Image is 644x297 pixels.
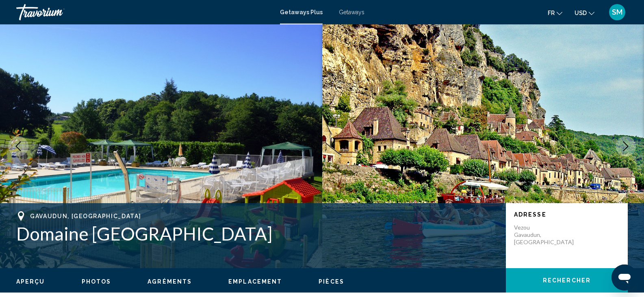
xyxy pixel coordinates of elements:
button: Previous image [8,136,28,156]
h1: Domaine [GEOGRAPHIC_DATA] [16,223,498,244]
button: Pièces [319,278,344,285]
a: Getaways [339,9,364,15]
button: Rechercher [506,268,628,293]
span: fr [548,10,555,16]
span: Emplacement [228,278,282,285]
span: USD [575,10,587,16]
p: Adresse [514,211,620,218]
span: Gavaudun, [GEOGRAPHIC_DATA] [30,213,141,219]
button: Agréments [147,278,192,285]
span: Aperçu [16,278,45,285]
span: Rechercher [543,277,591,284]
iframe: Bouton de lancement de la fenêtre de messagerie [611,264,637,290]
span: Photos [82,278,111,285]
button: Photos [82,278,111,285]
button: User Menu [607,4,628,21]
button: Next image [616,136,636,156]
p: Vezou Gavaudun, [GEOGRAPHIC_DATA] [514,224,579,246]
button: Aperçu [16,278,45,285]
button: Change language [548,7,562,19]
span: Pièces [319,278,344,285]
a: Travorium [16,4,272,20]
span: Agréments [147,278,192,285]
span: SM [612,8,622,16]
a: Getaways Plus [280,9,323,15]
button: Emplacement [228,278,282,285]
button: Change currency [575,7,594,19]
